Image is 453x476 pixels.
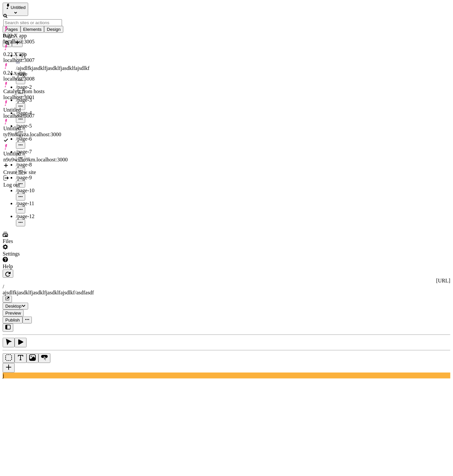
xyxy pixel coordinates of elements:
button: Pages [3,26,21,33]
div: 0.22.X app [3,33,68,39]
input: Search sites or actions [3,19,62,26]
div: Untitled [3,151,68,157]
span: Preview [5,311,21,316]
div: ajsdlfkjasdklfjasdklfjasdklfajsdlkf/asdfasdf [3,290,450,296]
button: Select site [3,3,28,16]
div: localhost:3008 [3,76,68,82]
button: Box [3,353,15,363]
span: Untitled [11,5,26,10]
div: Pages [3,33,82,39]
span: /page-11 [16,201,34,206]
div: Catalyst from hosts [3,89,68,94]
div: localhost:3005 [3,39,68,45]
div: 0.24.x app [3,70,68,76]
div: Log out [3,182,68,188]
div: Settings [3,251,82,257]
div: Files [3,238,82,244]
div: localhost:3001 [3,94,68,100]
button: Preview [3,310,24,317]
div: 0.23.X app [3,51,68,57]
button: Publish [3,317,23,324]
button: Desktop [3,303,28,310]
button: Text [15,353,27,363]
div: n9o9wxho9km.localhost:3000 [3,157,68,163]
div: Untitled [3,107,68,113]
div: tyf9n8lgyza.localhost:3000 [3,132,68,138]
button: Button [38,353,50,363]
div: Untitled [3,126,68,132]
p: Cookie Test Route [3,5,97,11]
span: /page-12 [16,213,34,219]
span: Publish [5,318,20,323]
div: localhost:3007 [3,57,68,63]
div: [URL] [3,278,450,284]
div: Help [3,264,82,269]
div: localhost:3007 [3,113,68,119]
span: /page-10 [16,188,34,193]
div: / [3,284,450,290]
div: Create new site [3,169,68,175]
span: Desktop [5,304,22,309]
div: j [3,373,450,379]
div: Suggestions [3,26,68,188]
button: Image [27,353,38,363]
